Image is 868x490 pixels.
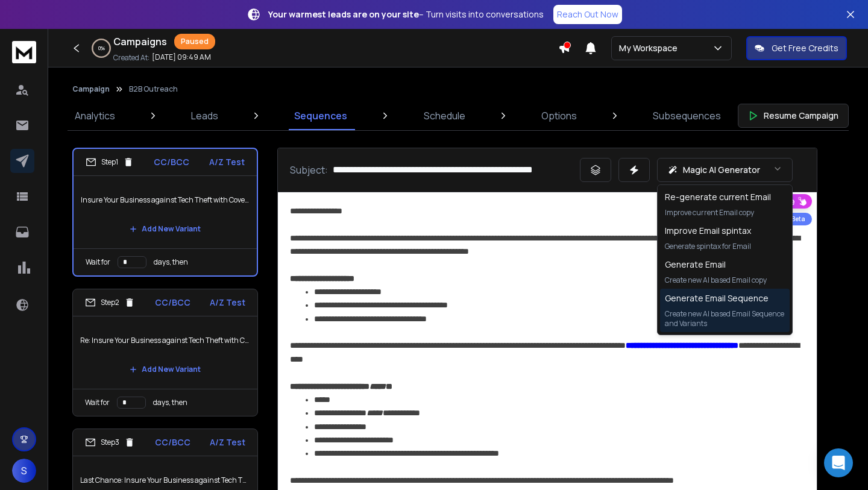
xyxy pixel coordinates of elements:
[619,42,682,54] p: My Workspace
[120,357,210,382] button: Add New Variant
[210,436,245,448] p: A/Z Test
[155,297,190,309] p: CC/BCC
[657,158,793,182] button: Magic AI Generator
[665,292,785,304] h1: Generate Email Sequence
[72,84,110,94] button: Campaign
[665,225,751,237] h1: Improve Email spintax
[153,398,187,407] p: days, then
[209,156,245,168] p: A/Z Test
[152,52,211,62] p: [DATE] 09:49 AM
[665,242,751,251] p: Generate spintax for Email
[785,213,812,225] div: Beta
[665,208,771,218] p: Improve current Email copy
[665,191,771,203] h1: Re-generate current Email
[154,257,188,267] p: days, then
[268,8,419,20] strong: Your warmest leads are on your site
[155,436,190,448] p: CC/BCC
[424,108,465,123] p: Schedule
[653,108,721,123] p: Subsequences
[746,36,847,60] button: Get Free Credits
[12,41,36,63] img: logo
[210,297,245,309] p: A/Z Test
[646,101,728,130] a: Subsequences
[68,101,122,130] a: Analytics
[294,108,347,123] p: Sequences
[85,297,135,308] div: Step 2
[75,108,115,123] p: Analytics
[665,309,785,328] p: Create new AI based Email Sequence and Variants
[12,459,36,483] button: S
[120,217,210,241] button: Add New Variant
[268,8,544,20] p: – Turn visits into conversations
[683,164,760,176] p: Magic AI Generator
[113,53,149,63] p: Created At:
[534,101,584,130] a: Options
[541,108,577,123] p: Options
[553,5,622,24] a: Reach Out Now
[184,101,225,130] a: Leads
[154,156,189,168] p: CC/BCC
[86,157,134,168] div: Step 1
[772,42,838,54] p: Get Free Credits
[174,34,215,49] div: Paused
[129,84,178,94] p: B2B Outreach
[824,448,853,477] div: Open Intercom Messenger
[665,275,767,285] p: Create new AI based Email copy
[290,163,328,177] p: Subject:
[113,34,167,49] h1: Campaigns
[665,259,767,271] h1: Generate Email
[557,8,618,20] p: Reach Out Now
[191,108,218,123] p: Leads
[85,437,135,448] div: Step 3
[98,45,105,52] p: 0 %
[72,148,258,277] li: Step1CC/BCCA/Z TestInsure Your Business against Tech Theft with CoverCloudAdd New VariantWait for...
[80,324,250,357] p: Re: Insure Your Business against Tech Theft with CoverCloud
[287,101,354,130] a: Sequences
[81,183,250,217] p: Insure Your Business against Tech Theft with CoverCloud
[86,257,110,267] p: Wait for
[72,289,258,416] li: Step2CC/BCCA/Z TestRe: Insure Your Business against Tech Theft with CoverCloudAdd New VariantWait...
[738,104,849,128] button: Resume Campaign
[417,101,473,130] a: Schedule
[85,398,110,407] p: Wait for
